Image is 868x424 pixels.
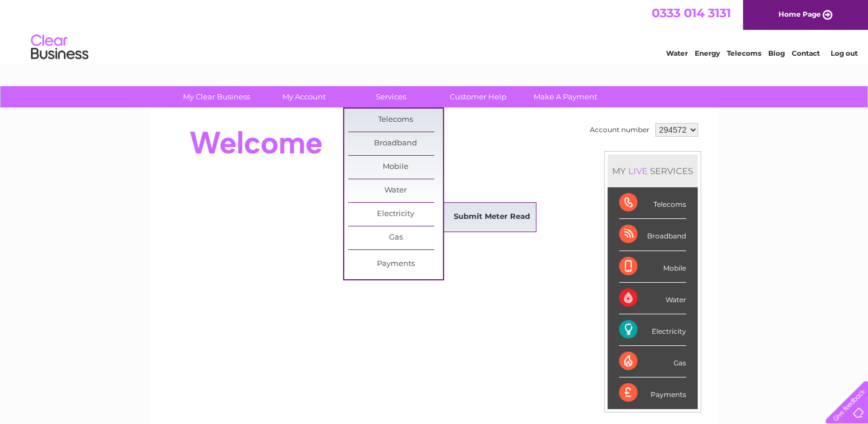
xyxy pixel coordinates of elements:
[695,49,720,57] a: Energy
[30,30,89,65] img: logo.png
[587,120,652,140] td: Account number
[348,156,443,179] a: Mobile
[619,377,686,408] div: Payments
[348,203,443,226] a: Electricity
[666,49,688,57] a: Water
[619,346,686,377] div: Gas
[619,314,686,346] div: Electricity
[619,251,686,283] div: Mobile
[768,49,785,57] a: Blog
[344,86,438,107] a: Services
[626,165,650,176] div: LIVE
[619,283,686,314] div: Water
[348,132,443,155] a: Broadband
[164,6,706,56] div: Clear Business is a trading name of Verastar Limited (registered in [GEOGRAPHIC_DATA] No. 3667643...
[348,109,443,132] a: Telecoms
[431,86,526,107] a: Customer Help
[830,49,857,57] a: Log out
[652,6,731,20] a: 0333 014 3131
[619,187,686,219] div: Telecoms
[727,49,761,57] a: Telecoms
[518,86,613,107] a: Make A Payment
[348,226,443,249] a: Gas
[445,206,539,229] a: Submit Meter Read
[348,253,443,276] a: Payments
[348,179,443,202] a: Water
[792,49,820,57] a: Contact
[608,155,698,187] div: MY SERVICES
[619,219,686,250] div: Broadband
[169,86,264,107] a: My Clear Business
[256,86,351,107] a: My Account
